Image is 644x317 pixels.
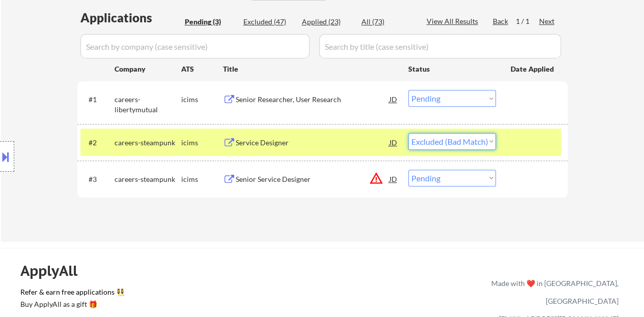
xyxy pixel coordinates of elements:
a: Refer & earn free applications 👯‍♀️ [20,289,278,299]
div: Status [408,59,496,78]
button: warning_amber [369,171,383,185]
div: Made with ❤️ in [GEOGRAPHIC_DATA], [GEOGRAPHIC_DATA] [487,274,619,310]
div: icims [181,94,223,105]
a: Buy ApplyAll as a gift 🎁 [20,299,122,312]
div: JD [388,90,399,108]
input: Search by company (case sensitive) [80,34,310,58]
div: JD [388,133,399,151]
div: ATS [181,64,223,74]
div: Service Designer [236,138,389,148]
div: Back [493,16,509,26]
div: JD [388,170,399,188]
div: Applications [80,12,181,24]
div: Senior Service Designer [236,174,389,184]
div: Date Applied [511,64,555,74]
div: icims [181,138,223,148]
div: icims [181,174,223,184]
div: Title [223,64,399,74]
div: Applied (23) [302,17,353,27]
input: Search by title (case sensitive) [319,34,561,58]
div: 1 / 1 [516,16,539,26]
div: Next [539,16,555,26]
div: Senior Researcher, User Research [236,94,389,105]
div: Buy ApplyAll as a gift 🎁 [20,301,122,308]
div: All (73) [361,17,412,27]
div: Pending (3) [185,17,236,27]
div: View All Results [427,16,481,26]
div: Excluded (47) [243,17,294,27]
div: ApplyAll [20,262,89,279]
